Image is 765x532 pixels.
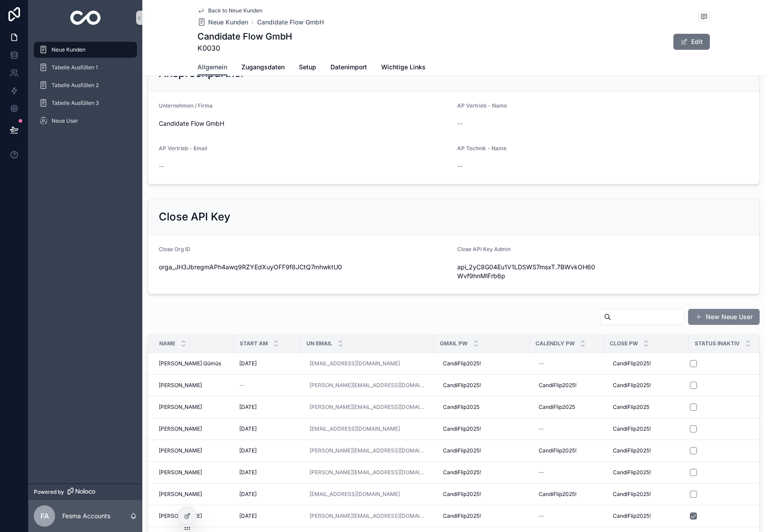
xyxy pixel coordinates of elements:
[70,11,101,25] img: App logo
[539,469,544,476] div: --
[613,360,651,367] span: CandiFlip2025!
[159,469,202,476] span: [PERSON_NAME]
[539,491,576,498] span: CandiFlip2025!
[539,447,576,454] span: CandiFlip2025!
[443,491,481,498] span: CandiFlip2025!
[239,404,257,411] span: [DATE]
[609,378,684,392] a: CandiFlip2025!
[197,30,292,43] h1: Candidate Flow GmbH
[239,491,257,498] span: [DATE]
[310,512,425,520] a: [PERSON_NAME][EMAIL_ADDRESS][DOMAIN_NAME]
[306,356,429,371] a: [EMAIL_ADDRESS][DOMAIN_NAME]
[539,360,544,367] div: --
[306,400,429,414] a: [PERSON_NAME][EMAIL_ADDRESS][DOMAIN_NAME]
[439,356,524,371] a: CandiFlip2025!
[439,509,524,523] a: CandiFlip2025!
[439,422,524,436] a: CandiFlip2025!
[306,422,429,436] a: [EMAIL_ADDRESS][DOMAIN_NAME]
[239,382,295,389] a: --
[242,59,285,77] a: Zugangsdaten
[34,488,64,496] span: Powered by
[457,102,507,109] span: AP Vertrieb - Name
[609,465,684,480] a: CandiFlip2025!
[299,59,316,77] a: Setup
[535,400,599,414] a: CandiFlip2025
[239,469,295,476] a: [DATE]
[34,113,137,129] a: Neue User
[34,77,137,93] a: Tabelle Ausfüllen 2
[609,487,684,501] a: CandiFlip2025!
[440,340,467,347] span: Gmail Pw
[257,18,324,27] a: Candidate Flow GmbH
[306,444,429,458] a: [PERSON_NAME][EMAIL_ADDRESS][DOMAIN_NAME]
[457,119,463,128] span: --
[239,447,257,454] span: [DATE]
[159,512,202,520] span: [PERSON_NAME]
[239,512,257,520] span: [DATE]
[310,491,400,498] a: [EMAIL_ADDRESS][DOMAIN_NAME]
[613,425,651,432] span: CandiFlip2025!
[159,404,202,411] span: [PERSON_NAME]
[159,469,229,476] a: [PERSON_NAME]
[240,340,268,347] span: Start am
[443,360,481,367] span: CandiFlip2025!
[159,425,202,432] span: [PERSON_NAME]
[208,7,262,14] span: Back to Neue Kunden
[539,404,575,411] span: CandiFlip2025
[688,309,760,325] button: New Neue User
[381,63,426,72] span: Wichtige Links
[443,469,481,476] span: CandiFlip2025!
[673,34,710,50] button: Edit
[306,340,332,347] span: UN Email
[159,119,450,128] span: Candidate Flow GmbH
[299,63,316,72] span: Setup
[609,444,684,458] a: CandiFlip2025!
[40,511,49,521] span: FA
[695,340,740,347] span: Status Inaktiv
[306,509,429,523] a: [PERSON_NAME][EMAIL_ADDRESS][DOMAIN_NAME]
[34,95,137,111] a: Tabelle Ausfüllen 3
[239,360,257,367] span: [DATE]
[439,465,524,480] a: CandiFlip2025!
[239,360,295,367] a: [DATE]
[159,404,229,411] a: [PERSON_NAME]
[457,263,600,280] span: api_2yC8G04Eu1V1LDSWS7msxT.7BWvkOH60Wvf9hnMlFrb6p
[197,7,262,14] a: Back to Neue Kunden
[610,340,638,347] span: Close Pw
[535,340,575,347] span: Calendly Pw
[535,422,599,436] a: --
[439,400,524,414] a: CandiFlip2025
[52,100,99,107] span: Tabelle Ausfüllen 3
[330,63,367,72] span: Datenimport
[310,469,425,476] a: [PERSON_NAME][EMAIL_ADDRESS][DOMAIN_NAME]
[52,117,78,124] span: Neue User
[159,360,229,367] a: [PERSON_NAME] Gümüs
[443,512,481,520] span: CandiFlip2025!
[609,400,684,414] a: CandiFlip2025
[613,447,651,454] span: CandiFlip2025!
[197,43,292,53] span: K0030
[535,509,599,523] a: --
[34,42,137,58] a: Neue Kunden
[439,378,524,392] a: CandiFlip2025!
[457,145,507,152] span: AP Technik - Name
[613,382,651,389] span: CandiFlip2025!
[197,18,248,27] a: Neue Kunden
[159,382,202,389] span: [PERSON_NAME]
[443,425,481,432] span: CandiFlip2025!
[439,487,524,501] a: CandiFlip2025!
[310,404,425,411] a: [PERSON_NAME][EMAIL_ADDRESS][DOMAIN_NAME]
[539,425,544,432] div: --
[443,382,481,389] span: CandiFlip2025!
[159,491,202,498] span: [PERSON_NAME]
[239,469,257,476] span: [DATE]
[159,491,229,498] a: [PERSON_NAME]
[613,469,651,476] span: CandiFlip2025!
[239,425,295,432] a: [DATE]
[609,422,684,436] a: CandiFlip2025!
[28,484,142,500] a: Powered by
[613,404,649,411] span: CandiFlip2025
[159,425,229,432] a: [PERSON_NAME]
